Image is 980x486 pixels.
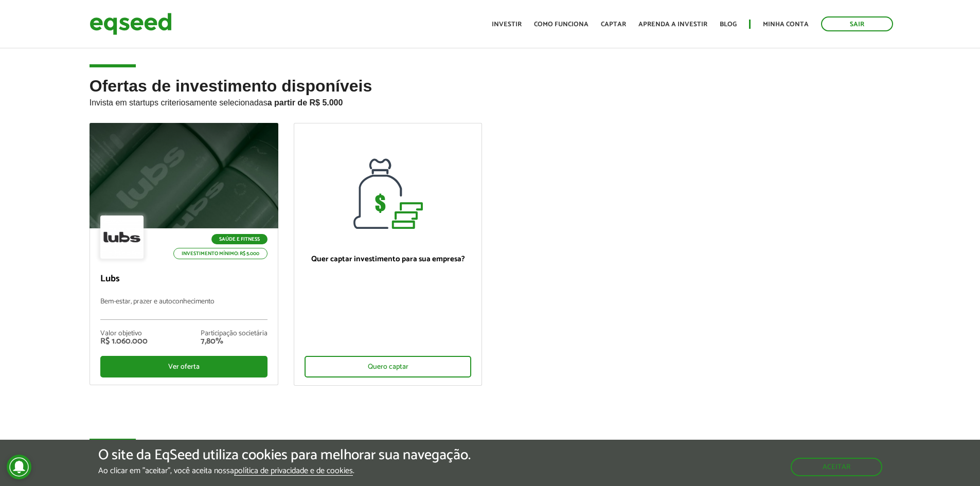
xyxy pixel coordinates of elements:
a: Sair [821,16,893,31]
p: Saúde e Fitness [211,234,268,244]
p: Invista em startups criteriosamente selecionadas [90,95,891,107]
div: Participação societária [201,330,268,337]
button: Aceitar [791,458,882,476]
h2: Ofertas de investimento disponíveis [90,77,891,123]
a: Captar [601,21,626,28]
div: R$ 1.060.000 [100,337,148,346]
img: EqSeed [90,10,172,38]
a: Blog [720,21,737,28]
div: Ver oferta [100,356,268,377]
a: Investir [492,21,522,28]
div: Valor objetivo [100,330,148,337]
p: Lubs [100,274,268,285]
div: Quero captar [305,356,472,377]
a: Saúde e Fitness Investimento mínimo: R$ 5.000 Lubs Bem-estar, prazer e autoconhecimento Valor obj... [90,123,278,385]
p: Bem-estar, prazer e autoconhecimento [100,298,268,320]
strong: a partir de R$ 5.000 [268,98,343,107]
p: Quer captar investimento para sua empresa? [305,255,472,264]
h5: O site da EqSeed utiliza cookies para melhorar sua navegação. [98,447,471,463]
p: Investimento mínimo: R$ 5.000 [173,248,268,259]
a: Como funciona [534,21,589,28]
a: Aprenda a investir [638,21,707,28]
div: 7,80% [201,337,268,346]
a: política de privacidade e de cookies [234,467,353,476]
a: Minha conta [763,21,809,28]
p: Ao clicar em "aceitar", você aceita nossa . [98,466,471,476]
a: Quer captar investimento para sua empresa? Quero captar [294,123,483,386]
